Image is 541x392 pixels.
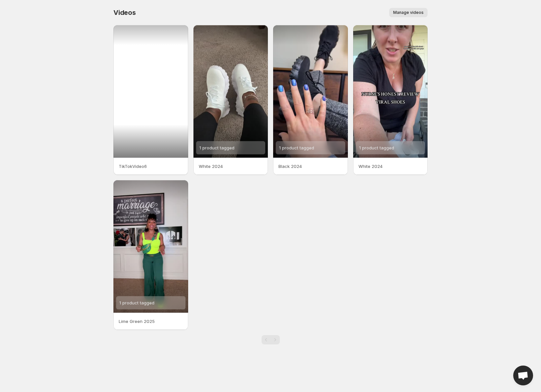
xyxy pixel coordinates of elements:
button: Manage videos [389,8,428,17]
span: Videos [113,9,136,17]
a: Open chat [513,366,533,385]
p: White 2024 [358,163,423,170]
nav: Pagination [262,335,280,344]
p: TikTokVideo6 [119,163,183,170]
span: 1 product tagged [359,145,394,150]
p: Black 2024 [278,163,343,170]
span: Manage videos [393,10,424,15]
span: 1 product tagged [199,145,234,150]
p: White 2024 [199,163,263,170]
p: Lime Green 2025 [119,318,183,325]
span: 1 product tagged [119,300,154,305]
span: 1 product tagged [279,145,314,150]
